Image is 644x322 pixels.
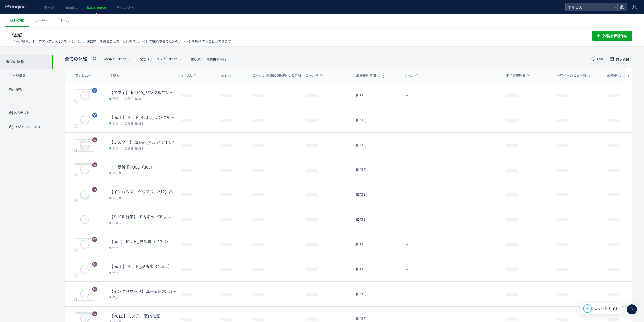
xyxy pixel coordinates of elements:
span: 表示UU [181,73,196,78]
span: 停止中 [112,295,121,300]
span: ゴール率 [306,73,323,78]
span: 配信中 [112,96,121,101]
span: (公開日: [DATE]) [123,96,145,101]
span: -- [405,267,408,272]
span: (公開日: [DATE]) [123,146,145,150]
span: 配信中 [112,146,121,151]
div: 2 [74,124,78,127]
span: 平均滞在時間 [506,73,530,78]
dt: 【ミスター】201-29_ヘアバンドLP [109,139,177,145]
span: ホーム [44,5,55,10]
span: 体験管理 [10,18,24,23]
span: 停止中 [112,245,121,250]
span: 配信ステータス​： [140,57,166,61]
span: ゴール到達[GEOGRAPHIC_DATA] [252,73,305,78]
span: -- [405,316,408,321]
span: 全ての体験 [65,56,87,62]
span: 体験を新規作成 [603,31,628,41]
div: 2 [74,298,78,301]
span: Experience [87,5,106,10]
span: すべて [140,55,178,63]
div: 2 [74,198,78,202]
span: オルビス [566,3,612,11]
dt: 【pull】ドット_夏訴求（413-1） [109,239,177,244]
span: -- [405,167,408,172]
span: スタートガイド [594,306,619,311]
span: 停止中 [112,170,121,175]
dt: 【PULL】ミスター夏FV検証 [109,313,177,319]
span: 表示 [221,73,231,78]
div: [DATE] [352,133,400,157]
span: -- [405,292,408,296]
span: 体験名 [109,73,119,78]
div: [DATE] [352,182,400,207]
dt: 【インハウス クリアフル212】吊り下げポーチ検証用 夏訴求反映 [109,189,177,195]
button: 並び順：最終更新時間 [187,55,232,63]
dt: 【イングリウッド】ユー夏訴求（162） [109,288,177,294]
div: [DATE] [352,83,400,108]
span: -- [405,93,408,98]
dt: 【アフィ】dot100_リンクルコンテンツ追加検証 [109,90,177,95]
dt: 【ミドル施策】LP内ポップアップ（ユー×ユー ドット [109,214,177,220]
div: 2 [74,273,78,276]
span: 直帰率 [607,73,621,78]
button: 表示項目 [606,55,632,63]
span: -- [405,242,408,247]
div: [DATE] [352,257,400,281]
span: 表示項目 [616,57,629,61]
span: ユーザー [34,18,49,23]
span: ラベル [404,73,418,78]
span: Insight [65,5,77,10]
span: 停止中 [112,270,121,275]
span: 平均ページビュー数 [557,73,590,78]
h1: 体験 [12,31,581,39]
span: 停止中 [112,195,121,200]
span: -- [405,118,408,122]
button: CSV [588,55,606,63]
button: ラベル：すべて [99,55,133,63]
span: -- [405,192,408,197]
span: プレビュー [75,73,92,78]
dt: 【push】ドット_413-1_リンクル口コミ追加 [109,114,177,120]
span: 下書き [112,220,121,225]
span: -- [405,142,408,147]
div: [DATE] [352,207,400,232]
div: 2 [74,149,78,152]
span: ゴール [59,18,69,23]
span: -- [405,217,408,222]
span: すべて [102,55,127,63]
span: 並び順： [191,57,204,61]
div: [DATE] [352,282,400,306]
dt: ユー夏訴求PULL（300） [109,164,177,170]
button: 配信ステータス​：すべて [136,55,184,63]
div: [DATE] [352,232,400,257]
div: [DATE] [352,108,400,132]
span: (公開日: [DATE]) [123,121,145,126]
div: [DATE] [352,157,400,182]
span: 最終更新時間 [191,55,226,63]
div: 4 [74,173,78,177]
span: 最終更新時間 [356,73,380,78]
span: 配信中 [112,121,121,126]
span: ラベル： [102,57,115,61]
div: 2 [74,99,78,102]
div: 2 [74,248,78,252]
p: ページ編集、ポップアップ、A/Bテストにより、迅速に結果を得ることで、直近の成果、そして継続成長のためのナレッジを獲得することができます。 [12,39,234,44]
span: CSV [597,57,603,61]
button: 体験を新規作成 [592,31,632,41]
dt: 【push】ドット_夏訴求（413-1） [109,263,177,269]
span: ギャラリー [116,5,134,10]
